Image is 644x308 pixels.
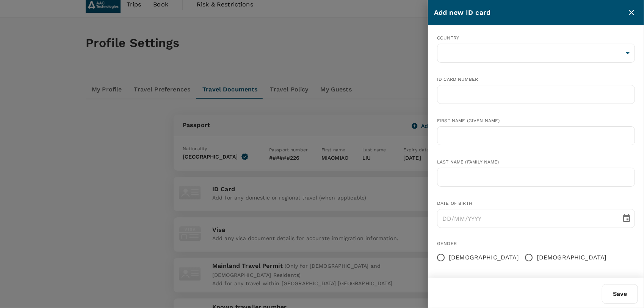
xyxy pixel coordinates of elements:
[449,253,519,262] span: [DEMOGRAPHIC_DATA]
[437,76,635,83] div: ID card number
[537,253,607,262] span: [DEMOGRAPHIC_DATA]
[434,7,625,18] div: Add new ID card
[437,209,616,228] input: DD/MM/YYYY
[625,6,638,19] button: close
[437,44,635,63] div: ​
[602,284,638,304] button: Save
[437,240,635,248] div: Gender
[437,117,635,125] div: First name (Given name)
[619,211,634,226] button: Choose date
[437,35,635,42] div: Country
[437,159,635,166] div: Last name (Family name)
[437,200,635,207] div: Date of birth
